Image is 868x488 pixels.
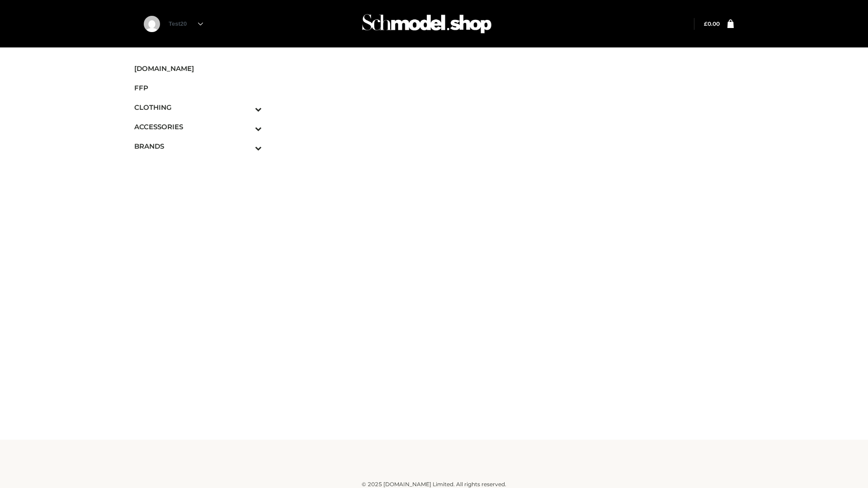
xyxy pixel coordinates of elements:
img: Schmodel Admin 964 [359,6,495,42]
a: CLOTHINGToggle Submenu [134,98,262,117]
bdi: 0.00 [704,20,720,27]
span: ACCESSORIES [134,122,262,132]
button: Toggle Submenu [230,117,262,136]
button: Toggle Submenu [230,136,262,156]
a: £0.00 [704,20,720,27]
span: FFP [134,83,262,93]
a: ACCESSORIESToggle Submenu [134,117,262,136]
span: CLOTHING [134,102,262,113]
a: FFP [134,78,262,98]
span: BRANDS [134,141,262,151]
a: [DOMAIN_NAME] [134,59,262,78]
button: Toggle Submenu [230,98,262,117]
span: £ [704,20,708,27]
a: Test20 [169,20,203,27]
a: BRANDSToggle Submenu [134,136,262,156]
span: [DOMAIN_NAME] [134,63,262,74]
